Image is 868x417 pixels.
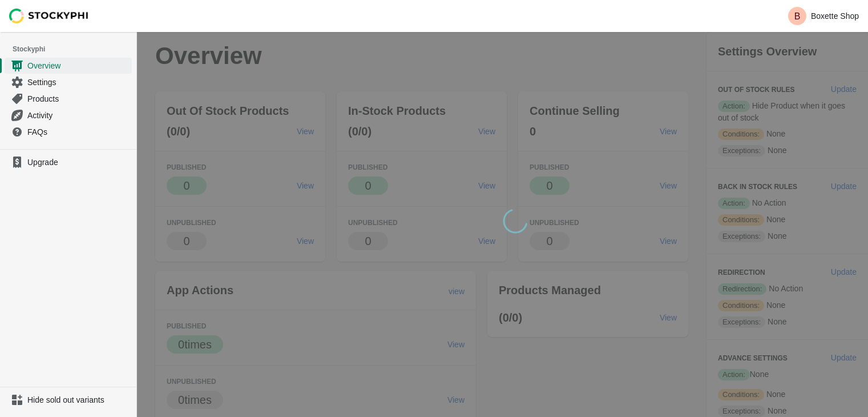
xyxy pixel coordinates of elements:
span: Overview [27,60,130,71]
button: Avatar with initials BBoxette Shop [784,5,863,27]
a: Activity [5,107,132,123]
span: Products [27,93,130,105]
img: Stockyphi [9,9,89,23]
span: Activity [27,110,130,121]
a: FAQs [5,123,132,140]
a: Overview [5,57,132,74]
span: Upgrade [27,157,130,168]
span: Hide sold out variants [27,394,130,406]
a: Settings [5,74,132,90]
span: Settings [27,77,130,88]
span: Avatar with initials B [788,7,806,25]
a: Upgrade [5,154,132,170]
text: B [794,11,801,21]
span: Stockyphi [13,43,136,55]
p: Boxette Shop [811,11,859,21]
a: Hide sold out variants [5,392,132,408]
a: Products [5,90,132,107]
span: FAQs [27,126,130,138]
